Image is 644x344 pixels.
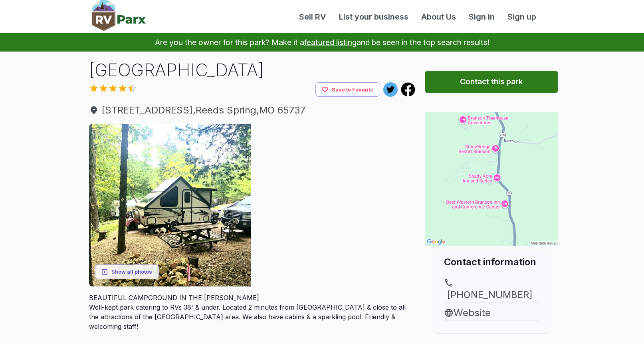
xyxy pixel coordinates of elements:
[335,206,416,286] img: AAcXr8r91-moMs0hq1j_2_-yVdPpHEiekac0PyxCFQ_WySULV0eVKyHbzK4qzETVrMykYY7eNYKzty0EGxfBZrzClGW1b7k5g...
[315,82,380,97] button: Save to Favorite
[253,124,333,204] img: AAcXr8qJ-TE-zOPRBGuAr5o8_W6ygBUEleowgp-0AS7WlJWCuQMeE_sTDNDBELCFiFohIzGH4sJM0NYZB_DuZqAvN-GxG-4I1...
[335,124,416,204] img: AAcXr8qyFk-Bt8QDcleWOXV05O01dz7gY4p2CXn5vRehiqQkTeowsz4HQgIMS_T6T8Rj8vNVBpEeNybRPbJqT-Ib8ErWwWMqo...
[444,278,539,302] a: [PHONE_NUMBER]
[425,71,558,93] button: Contact this park
[89,103,416,117] a: [STREET_ADDRESS],Reeds Spring,MO 65737
[89,124,252,286] img: AAcXr8pTHkvLn9TaZlnnG7jOmJbEX_tu9Tuw1Ed8N-oTZnv1ninJ1WFYvkaGl4-hDswlE6bYR4IiL8lnEn519_pSV8a-JaRNG...
[253,206,333,286] img: AAcXr8qYb_JskwaqHU7Tgk12Lzse9sCMs-6zYHkHlzxI_FjFk6bGvnHHfhqoWAuG-7JCMxZyh2yYQEexqUUYajnGQOuV2dvJn...
[89,294,259,302] span: BEAUTIFUL CAMPGROUND IN THE [PERSON_NAME]
[293,11,333,23] a: Sell RV
[89,103,416,117] span: [STREET_ADDRESS] , Reeds Spring , MO 65737
[95,264,159,279] button: Show all photos
[333,11,415,23] a: List your business
[425,112,558,246] img: Map for Blue Mountain Campground
[501,11,543,23] a: Sign up
[89,58,416,82] h1: [GEOGRAPHIC_DATA]
[444,306,539,320] a: Website
[10,33,634,52] p: Are you the owner for this park? Make it a and be seen in the top search results!
[89,293,416,331] div: Well-kept park catering to RVs 38' & under. Located 2 minutes from [GEOGRAPHIC_DATA] & close to a...
[304,38,357,47] a: featured listing
[462,11,501,23] a: Sign in
[415,11,462,23] a: About Us
[444,255,539,268] h2: Contact information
